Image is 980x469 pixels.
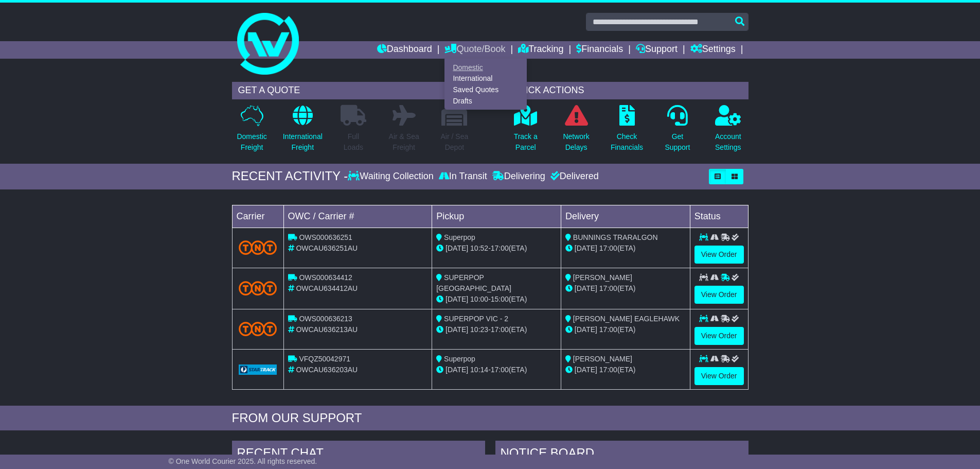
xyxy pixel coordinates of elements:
[470,244,488,252] span: 10:52
[444,355,475,363] span: Superpop
[236,105,267,159] a: DomesticFreight
[296,366,358,374] span: OWCAU636203AU
[565,324,686,335] div: (ETA)
[565,283,686,294] div: (ETA)
[446,325,468,334] span: [DATE]
[296,244,358,252] span: OWCAU636251AU
[561,205,690,228] td: Delivery
[436,364,557,375] div: - (ETA)
[436,171,490,182] div: In Transit
[232,169,348,184] div: RECENT ACTIVITY -
[444,233,475,241] span: Superpop
[565,243,686,254] div: (ETA)
[436,294,557,305] div: - (ETA)
[470,295,488,303] span: 10:00
[239,240,277,254] img: TNT_Domestic.png
[491,325,509,334] span: 17:00
[573,315,680,323] span: [PERSON_NAME] EAGLEHAWK
[389,131,419,153] p: Air & Sea Freight
[715,131,741,153] p: Account Settings
[445,62,526,73] a: Domestic
[599,284,617,292] span: 17:00
[694,327,744,345] a: View Order
[232,411,749,426] div: FROM OUR SUPPORT
[445,95,526,107] a: Drafts
[562,105,590,159] a: NetworkDelays
[563,131,589,153] p: Network Delays
[299,233,352,241] span: OWS000636251
[232,205,283,228] td: Carrier
[282,105,323,159] a: InternationalFreight
[436,273,511,292] span: SUPERPOP [GEOGRAPHIC_DATA]
[690,205,748,228] td: Status
[514,131,538,153] p: Track a Parcel
[445,84,526,96] a: Saved Quotes
[445,73,526,84] a: International
[715,105,742,159] a: AccountSettings
[432,205,561,228] td: Pickup
[694,367,744,385] a: View Order
[575,366,597,374] span: [DATE]
[599,244,617,252] span: 17:00
[576,41,623,59] a: Financials
[446,244,468,252] span: [DATE]
[237,131,266,153] p: Domestic Freight
[446,295,468,303] span: [DATE]
[690,41,736,59] a: Settings
[565,364,686,375] div: (ETA)
[491,244,509,252] span: 17:00
[470,325,488,334] span: 10:23
[436,324,557,335] div: - (ETA)
[299,315,352,323] span: OWS000636213
[636,41,678,59] a: Support
[694,246,744,264] a: View Order
[444,315,508,323] span: SUPERPOP VIC - 2
[506,82,749,99] div: QUICK ACTIONS
[470,366,488,374] span: 10:14
[377,41,432,59] a: Dashboard
[575,284,597,292] span: [DATE]
[299,355,350,363] span: VFQZ50042971
[665,131,690,153] p: Get Support
[491,295,509,303] span: 15:00
[513,105,538,159] a: Track aParcel
[518,41,563,59] a: Tracking
[491,366,509,374] span: 17:00
[573,355,632,363] span: [PERSON_NAME]
[611,131,643,153] p: Check Financials
[444,41,505,59] a: Quote/Book
[599,366,617,374] span: 17:00
[490,171,548,182] div: Delivering
[575,325,597,334] span: [DATE]
[573,233,658,241] span: BUNNINGS TRARALGON
[239,322,277,336] img: TNT_Domestic.png
[296,325,358,334] span: OWCAU636213AU
[348,171,436,182] div: Waiting Collection
[573,273,632,282] span: [PERSON_NAME]
[169,457,317,465] span: © One World Courier 2025. All rights reserved.
[283,205,432,228] td: OWC / Carrier #
[239,281,277,295] img: TNT_Domestic.png
[441,131,469,153] p: Air / Sea Depot
[446,366,468,374] span: [DATE]
[296,284,358,292] span: OWCAU634412AU
[436,243,557,254] div: - (ETA)
[664,105,690,159] a: GetSupport
[341,131,366,153] p: Full Loads
[495,441,749,468] div: NOTICE BOARD
[299,273,352,282] span: OWS000634412
[232,82,475,99] div: GET A QUOTE
[599,325,617,334] span: 17:00
[444,59,527,110] div: Quote/Book
[694,286,744,304] a: View Order
[283,131,323,153] p: International Freight
[610,105,644,159] a: CheckFinancials
[575,244,597,252] span: [DATE]
[232,441,485,468] div: RECENT CHAT
[548,171,599,182] div: Delivered
[239,364,277,375] img: GetCarrierServiceLogo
